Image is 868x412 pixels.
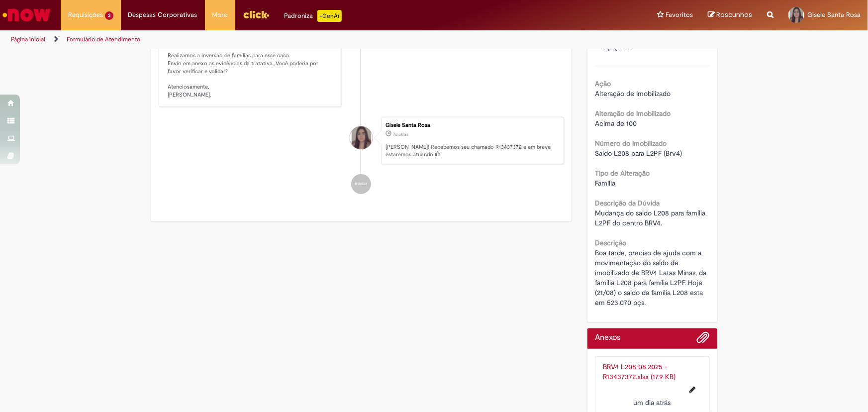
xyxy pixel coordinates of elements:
[159,117,565,165] li: Gisele Santa Rosa
[105,11,113,20] span: 3
[595,333,620,342] h2: Anexos
[67,35,140,43] a: Formulário de Atendimento
[595,169,650,178] b: Tipo de Alteração
[595,139,667,148] b: Número do Imobilizado
[595,238,626,247] b: Descrição
[666,10,693,20] span: Favoritos
[603,362,675,381] a: BRV4 L208 08.2025 - R13437372.xlsx (17.9 KB)
[634,398,671,407] time: 26/08/2025 17:29:06
[595,248,708,307] span: Boa tarde, preciso de ajuda com a movimentação do saldo de imobilizado de BRV4 Latas Minas, da fa...
[243,7,270,22] img: click_logo_yellow_360x200.png
[595,109,671,118] b: Alteração de Imobilizado
[595,179,615,188] span: Família
[350,126,373,149] div: Gisele Santa Rosa
[634,398,671,407] span: um dia atrás
[684,382,702,398] button: Editar nome de arquivo BRV4 L208 08.2025 - R13437372.xlsx
[68,10,103,20] span: Requisições
[595,208,707,227] span: Mudança do saldo L208 para família L2PF do centro BRV4.
[168,36,334,99] p: Boa tarde Gi, tudo bem? Realizamos a inversão de famílias para esse caso. Envio em anexo as evidê...
[595,199,660,207] b: Descrição da Dúvida
[386,122,559,128] div: Gisele Santa Rosa
[212,10,228,20] span: More
[807,10,861,19] span: Gisele Santa Rosa
[386,143,559,159] p: [PERSON_NAME]! Recebemos seu chamado R13437372 e em breve estaremos atuando.
[595,119,637,128] span: Acima de 100
[7,30,571,49] ul: Trilhas de página
[697,331,710,349] button: Adicionar anexos
[285,10,342,22] div: Padroniza
[317,10,342,22] p: +GenAi
[595,149,682,158] span: Saldo L208 para L2PF (Brv4)
[128,10,197,20] span: Despesas Corporativas
[11,35,45,43] a: Página inicial
[393,131,408,137] time: 21/08/2025 16:23:19
[595,89,671,98] span: Alteração de Imobilizado
[595,79,611,88] b: Ação
[393,131,408,137] span: 7d atrás
[1,5,52,25] img: ServiceNow
[708,10,752,20] a: Rascunhos
[716,10,752,19] span: Rascunhos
